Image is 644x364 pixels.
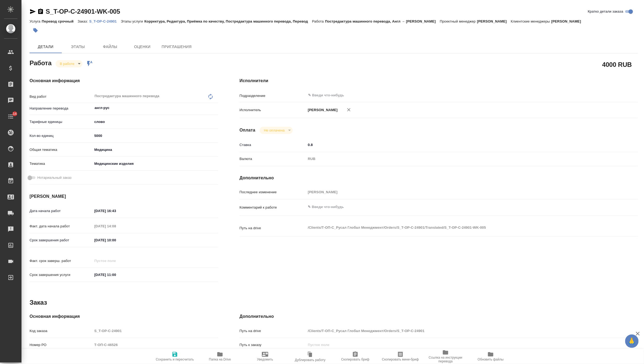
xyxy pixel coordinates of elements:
[468,349,513,364] button: Обновить файлы
[89,19,121,23] a: S_T-OP-C-24901
[78,19,89,23] p: Заказ:
[92,271,139,279] input: ✎ Введи что-нибудь
[240,205,306,210] p: Комментарий к работе
[240,93,306,99] p: Подразделение
[30,147,92,152] p: Общая тематика
[58,61,76,66] button: В работе
[92,222,139,230] input: Пустое поле
[306,107,338,113] p: [PERSON_NAME]
[240,78,638,84] h4: Исполнители
[312,19,325,23] p: Работа
[306,223,605,232] textarea: /Clients/Т-ОП-С_Русал Глобал Менеджмент/Orders/S_T-OP-C-24901/Translated/S_T-OP-C-24901-WK-005
[30,342,92,348] p: Номер РО
[551,19,585,23] p: [PERSON_NAME]
[152,349,197,364] button: Сохранить и пересчитать
[30,328,92,334] p: Код заказа
[478,358,504,361] span: Обновить файлы
[240,342,306,348] p: Путь к заказу
[92,132,218,140] input: ✎ Введи что-нибудь
[30,106,92,111] p: Направление перевода
[42,19,78,23] p: Перевод срочный
[295,358,325,362] span: Дублировать работу
[30,313,218,320] h4: Основная информация
[307,92,585,99] input: ✎ Введи что-нибудь
[262,128,286,133] button: Не оплачена
[30,119,92,125] p: Тарифные единицы
[240,225,306,231] p: Путь на drive
[306,154,605,163] div: RUB
[1,110,20,123] a: 14
[240,142,306,148] p: Ставка
[92,145,218,154] div: Медицина
[30,193,218,200] h4: [PERSON_NAME]
[30,161,92,166] p: Тематика
[92,207,139,215] input: ✎ Введи что-нибудь
[306,141,605,149] input: ✎ Введи что-нибудь
[440,19,477,23] p: Проектный менеджер
[30,133,92,139] p: Кол-во единиц
[92,159,218,168] div: Медицинские изделия
[288,349,333,364] button: Дублировать работу
[602,60,632,69] h2: 4000 RUB
[30,24,41,36] button: Добавить тэг
[209,358,231,361] span: Папка на Drive
[240,328,306,334] p: Путь на drive
[129,43,155,50] span: Оценки
[215,107,216,108] button: Open
[325,19,440,23] p: Постредактура машинного перевода, Англ → [PERSON_NAME]
[30,224,92,229] p: Факт. дата начала работ
[121,19,144,23] p: Этапы услуги
[89,19,121,23] p: S_T-OP-C-24901
[30,298,47,307] h2: Заказ
[30,8,36,15] button: Скопировать ссылку для ЯМессенджера
[257,358,273,361] span: Уведомить
[378,349,423,364] button: Скопировать мини-бриф
[625,334,639,348] button: 🙏
[240,127,255,133] h4: Оплата
[333,349,378,364] button: Скопировать бриф
[477,19,511,23] p: [PERSON_NAME]
[144,19,312,23] p: Корректура, Редактура, Приёмка по качеству, Постредактура машинного перевода, Перевод
[240,156,306,162] p: Валюта
[197,349,243,364] button: Папка на Drive
[260,127,293,134] div: В работе
[588,9,623,14] span: Кратко детали заказа
[30,238,92,243] p: Срок завершения работ
[92,257,139,265] input: Пустое поле
[37,175,71,180] span: Нотариальный заказ
[33,43,59,50] span: Детали
[243,349,288,364] button: Уведомить
[30,272,92,278] p: Срок завершения услуги
[65,43,91,50] span: Этапы
[156,358,194,361] span: Сохранить и пересчитать
[306,327,605,335] input: Пустое поле
[240,107,306,113] p: Исполнитель
[423,349,468,364] button: Ссылка на инструкции перевода
[10,111,20,117] span: 14
[602,95,603,96] button: Open
[627,336,636,347] span: 🙏
[37,8,44,15] button: Скопировать ссылку
[56,60,82,67] div: В работе
[343,104,355,116] button: Удалить исполнителя
[162,43,192,50] span: Приглашения
[30,19,42,23] p: Услуга
[30,208,92,214] p: Дата начала работ
[30,258,92,264] p: Факт. срок заверш. работ
[46,8,120,15] a: S_T-OP-C-24901-WK-005
[30,58,52,67] h2: Работа
[240,190,306,195] p: Последнее изменение
[240,175,638,181] h4: Дополнительно
[30,78,218,84] h4: Основная информация
[92,117,218,126] div: слово
[92,236,139,244] input: ✎ Введи что-нибудь
[382,358,419,361] span: Скопировать мини-бриф
[306,188,605,196] input: Пустое поле
[92,327,218,335] input: Пустое поле
[306,341,605,349] input: Пустое поле
[97,43,123,50] span: Файлы
[240,313,638,320] h4: Дополнительно
[511,19,551,23] p: Клиентские менеджеры
[341,358,369,361] span: Скопировать бриф
[92,341,218,349] input: Пустое поле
